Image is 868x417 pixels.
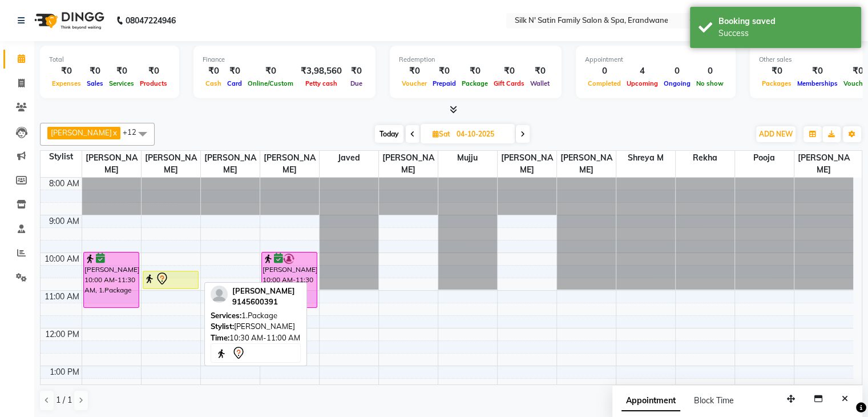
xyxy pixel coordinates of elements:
span: Due [348,79,365,87]
div: ₹0 [203,65,224,78]
div: [PERSON_NAME], 10:00 AM-11:30 AM, Body Massage (60 Min) [262,252,317,307]
div: Total [49,55,170,65]
div: ₹0 [245,65,296,78]
div: ₹0 [84,65,106,78]
span: Upcoming [624,79,661,87]
div: Redemption [399,55,552,65]
b: 08047224946 [126,5,176,37]
span: Mujju [438,151,497,165]
div: ₹0 [794,65,841,78]
div: 12:00 PM [43,328,82,340]
span: Pooja [735,151,794,165]
span: +12 [123,127,145,137]
span: Products [137,79,170,87]
span: [PERSON_NAME] [379,151,438,177]
div: 10:30 AM-11:00 AM [211,332,301,344]
span: Voucher [399,79,430,87]
div: ₹0 [759,65,794,78]
span: [PERSON_NAME] [557,151,616,177]
span: [PERSON_NAME] [794,151,854,177]
span: Package [459,79,491,87]
span: [PERSON_NAME] [201,151,260,177]
span: No show [693,79,726,87]
span: Sales [84,79,106,87]
span: [PERSON_NAME] [260,151,319,177]
span: Prepaid [430,79,459,87]
span: [PERSON_NAME] [82,151,141,177]
img: profile [211,286,228,303]
span: Services [106,79,137,87]
div: 0 [693,65,726,78]
span: Expenses [49,79,84,87]
div: Finance [203,55,366,65]
span: Packages [759,79,794,87]
div: 9145600391 [232,296,295,308]
span: [PERSON_NAME] [232,286,295,295]
div: 10:00 AM [42,253,82,265]
span: Services: [211,311,241,320]
a: x [112,128,117,137]
span: Stylist: [211,322,234,331]
span: Wallet [527,79,552,87]
div: Stylist [41,151,82,163]
button: ADD NEW [756,126,796,142]
span: Completed [585,79,624,87]
button: Close [837,390,853,408]
div: 8:00 AM [47,178,82,190]
div: 9:00 AM [47,215,82,227]
span: [PERSON_NAME] [142,151,200,177]
div: ₹0 [399,65,430,78]
div: [PERSON_NAME], 10:30 AM-11:00 AM, 1.Package [143,271,198,288]
div: 0 [585,65,624,78]
div: ₹3,98,560 [296,65,346,78]
span: ADD NEW [759,130,793,138]
div: ₹0 [459,65,491,78]
div: ₹0 [106,65,137,78]
span: [PERSON_NAME] [498,151,556,177]
div: 4 [624,65,661,78]
span: Today [375,125,403,143]
div: ₹0 [137,65,170,78]
span: Cash [203,79,224,87]
div: Appointment [585,55,726,65]
div: [PERSON_NAME], 10:00 AM-11:30 AM, 1.Package [84,252,139,307]
span: Block Time [694,395,734,406]
span: [PERSON_NAME] [51,128,112,137]
div: ₹0 [491,65,527,78]
div: 1:00 PM [47,366,82,378]
input: 2025-10-04 [453,126,510,143]
div: [PERSON_NAME] [211,321,301,332]
span: Petty cash [302,79,340,87]
span: Online/Custom [245,79,296,87]
span: Appointment [621,391,680,411]
span: Rekha [676,151,734,165]
div: ₹0 [430,65,459,78]
span: Ongoing [661,79,693,87]
span: Sat [430,130,453,138]
span: Shreya M [616,151,675,165]
span: Gift Cards [491,79,527,87]
span: Time: [211,333,229,342]
div: Success [718,27,853,39]
div: Booking saved [718,15,853,27]
span: Javed [320,151,378,165]
div: ₹0 [346,65,366,78]
img: logo [29,5,107,37]
div: ₹0 [527,65,552,78]
div: 11:00 AM [42,291,82,303]
span: Memberships [794,79,841,87]
div: 0 [661,65,693,78]
span: 1.Package [241,311,277,320]
div: ₹0 [224,65,245,78]
span: Card [224,79,245,87]
div: ₹0 [49,65,84,78]
span: 1 / 1 [56,394,72,406]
